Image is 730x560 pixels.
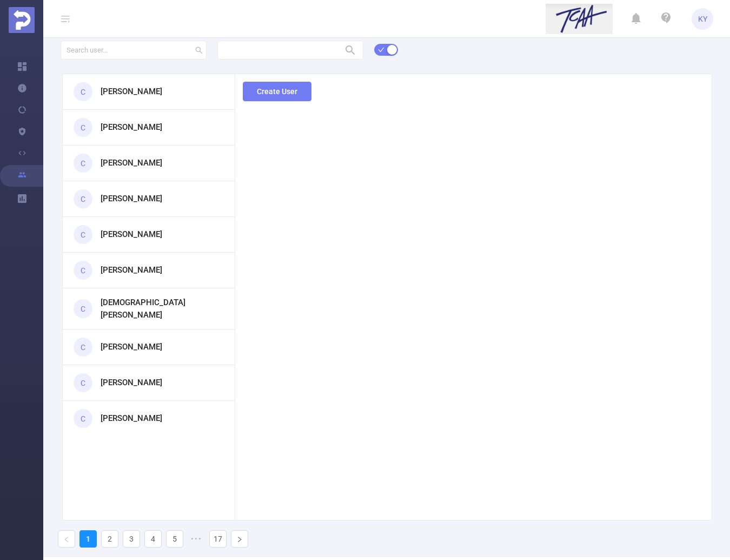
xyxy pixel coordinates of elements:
[698,8,707,30] span: KY
[58,530,75,548] li: Previous Page
[209,530,227,548] li: 17
[101,530,118,548] li: 2
[123,531,140,547] a: 3
[101,341,162,353] h3: [PERSON_NAME]
[63,536,70,543] i: icon: left
[144,530,162,548] li: 4
[378,47,384,53] i: icon: check
[195,47,203,54] i: icon: search
[79,530,97,548] li: 1
[101,297,216,321] h3: [DEMOGRAPHIC_DATA][PERSON_NAME]
[101,121,162,134] h3: [PERSON_NAME]
[81,117,85,139] span: C
[81,224,85,246] span: C
[123,530,140,548] li: 3
[101,412,162,425] h3: [PERSON_NAME]
[188,530,205,548] span: •••
[166,530,183,548] li: 5
[81,372,85,394] span: C
[102,531,118,547] a: 2
[81,260,85,281] span: C
[81,188,85,210] span: C
[101,193,162,205] h3: [PERSON_NAME]
[101,377,162,389] h3: [PERSON_NAME]
[188,530,205,548] li: Next 5 Pages
[81,408,85,430] span: C
[101,264,162,276] h3: [PERSON_NAME]
[81,81,85,103] span: C
[231,530,248,548] li: Next Page
[101,85,162,98] h3: [PERSON_NAME]
[61,41,207,60] input: Search user...
[81,337,85,358] span: C
[101,228,162,241] h3: [PERSON_NAME]
[101,157,162,169] h3: [PERSON_NAME]
[210,531,226,547] a: 17
[80,531,96,547] a: 1
[167,531,183,547] a: 5
[145,531,161,547] a: 4
[81,298,85,320] span: C
[9,7,35,33] img: Protected Media
[243,82,311,101] button: Create User
[81,153,85,174] span: C
[236,536,243,543] i: icon: right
